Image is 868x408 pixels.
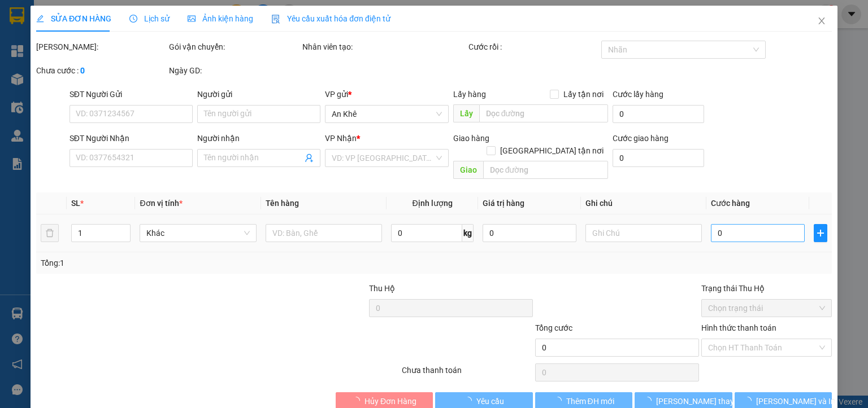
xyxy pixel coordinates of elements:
[656,395,747,407] span: [PERSON_NAME] thay đổi
[36,41,167,53] div: [PERSON_NAME]:
[325,134,357,143] span: VP Nhận
[535,323,572,332] span: Tổng cước
[169,41,300,53] div: Gói vận chuyển:
[644,397,656,405] span: loading
[36,64,167,77] div: Chưa cước :
[613,149,704,167] input: Cước giao hàng
[701,323,776,332] label: Hình thức thanh toán
[364,395,416,407] span: Hủy Đơn Hàng
[80,66,85,75] b: 0
[613,134,669,143] label: Cước giao hàng
[462,224,474,242] span: kg
[708,300,825,317] span: Chọn trạng thái
[817,16,826,25] span: close
[581,192,706,214] th: Ghi chú
[613,105,704,123] input: Cước lấy hàng
[41,257,336,269] div: Tổng: 1
[453,134,489,143] span: Giao hàng
[553,397,566,405] span: loading
[368,284,394,293] span: Thu Hộ
[806,6,837,37] button: Close
[479,104,608,122] input: Dọc đường
[271,14,390,23] span: Yêu cầu xuất hóa đơn điện tử
[483,161,608,179] input: Dọc đường
[412,199,452,208] span: Định lượng
[559,88,608,100] span: Lấy tận nơi
[140,199,182,208] span: Đơn vị tính
[129,14,170,23] span: Lịch sử
[70,88,193,100] div: SĐT Người Gửi
[566,395,614,407] span: Thêm ĐH mới
[468,41,599,53] div: Cước rồi :
[453,161,483,179] span: Giao
[483,199,524,208] span: Giá trị hàng
[266,199,299,208] span: Tên hàng
[188,15,196,23] span: picture
[271,15,280,24] img: icon
[701,282,832,295] div: Trạng thái Thu Hộ
[332,106,441,122] span: An Khê
[401,364,533,384] div: Chưa thanh toán
[169,64,300,77] div: Ngày GD:
[41,224,59,242] button: delete
[197,88,320,100] div: Người gửi
[305,153,314,163] span: user-add
[70,132,193,144] div: SĐT Người Nhận
[464,397,476,405] span: loading
[744,397,756,405] span: loading
[496,144,608,157] span: [GEOGRAPHIC_DATA] tận nơi
[476,395,504,407] span: Yêu cầu
[266,224,382,242] input: VD: Bàn, Ghế
[814,224,827,242] button: plus
[146,225,249,242] span: Khác
[325,88,448,100] div: VP gửi
[453,90,485,99] span: Lấy hàng
[36,14,111,23] span: SỬA ĐƠN HÀNG
[197,132,320,144] div: Người nhận
[453,104,479,122] span: Lấy
[711,199,750,208] span: Cước hàng
[129,15,137,23] span: clock-circle
[188,14,253,23] span: Ảnh kiện hàng
[814,229,827,238] span: plus
[585,224,702,242] input: Ghi Chú
[352,397,364,405] span: loading
[613,90,663,99] label: Cước lấy hàng
[302,41,466,53] div: Nhân viên tạo:
[71,199,80,208] span: SL
[36,15,44,23] span: edit
[756,395,835,407] span: [PERSON_NAME] và In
